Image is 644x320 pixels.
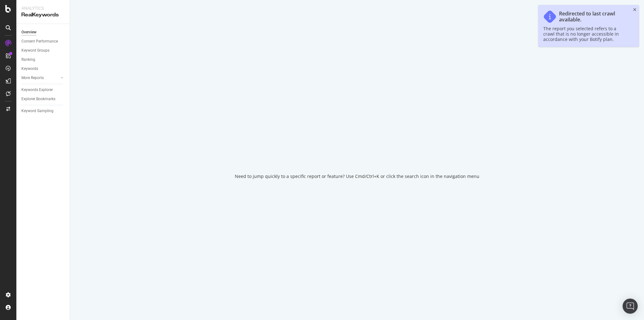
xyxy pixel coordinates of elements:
div: Need to jump quickly to a specific report or feature? Use Cmd/Ctrl+K or click the search icon in ... [235,173,479,180]
div: Ranking [21,56,35,63]
div: close toast [633,8,636,12]
a: Content Performance [21,38,65,45]
a: Overview [21,29,65,36]
div: Content Performance [21,38,58,45]
div: More Reports [21,75,44,81]
a: Ranking [21,56,65,63]
div: Keyword Groups [21,47,49,54]
a: Keywords [21,66,65,72]
a: Explorer Bookmarks [21,96,65,102]
div: Redirected to last crawl available. [559,11,628,23]
a: Keyword Sampling [21,108,65,114]
div: animation [334,140,380,163]
a: Keyword Groups [21,47,65,54]
div: Keywords Explorer [21,87,53,93]
div: Analytics [21,5,65,11]
a: More Reports [21,75,59,81]
div: Overview [21,29,37,36]
div: Open Intercom Messenger [623,299,638,314]
div: Keyword Sampling [21,108,54,114]
div: Keywords [21,66,38,72]
div: Explorer Bookmarks [21,96,55,102]
div: The report you selected refers to a crawl that is no longer accessible in accordance with your Bo... [543,26,628,42]
a: Keywords Explorer [21,87,65,93]
div: RealKeywords [21,11,65,19]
